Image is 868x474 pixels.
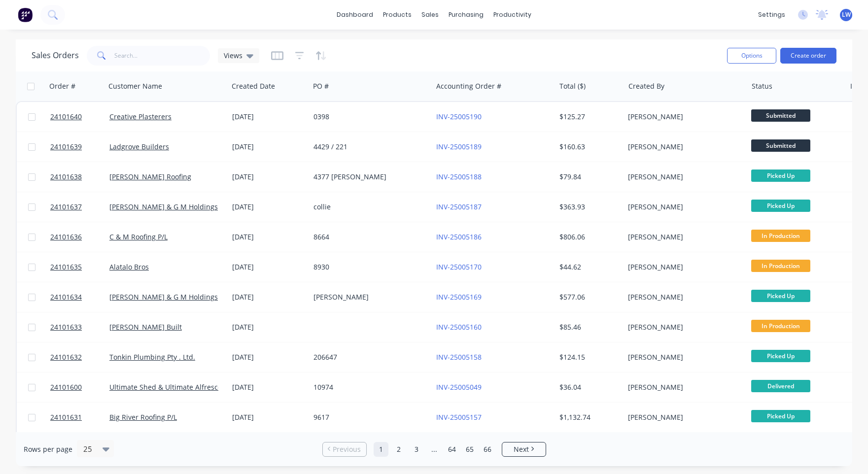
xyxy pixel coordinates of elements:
div: 8664 [313,232,423,242]
div: $85.46 [559,322,617,332]
span: In Production [751,260,810,272]
a: 24101637 [50,192,109,222]
span: Submitted [751,139,810,152]
a: Page 2 [391,442,406,457]
div: $44.62 [559,262,617,272]
div: [DATE] [232,412,306,422]
div: purchasing [444,7,488,22]
span: Picked Up [751,350,810,362]
span: 24101638 [50,172,82,182]
div: 4429 / 221 [313,142,423,152]
div: [DATE] [232,352,306,362]
span: 24101634 [50,292,82,302]
div: $36.04 [559,382,617,392]
div: settings [753,7,790,22]
span: Submitted [751,109,810,122]
h1: Sales Orders [32,51,79,60]
a: Next page [502,444,546,454]
div: productivity [488,7,536,22]
span: Picked Up [751,410,810,422]
div: $160.63 [559,142,617,152]
div: [DATE] [232,112,306,122]
span: 24101639 [50,142,82,152]
a: INV-25005188 [436,172,482,181]
a: Page 65 [462,442,477,457]
a: INV-25005187 [436,202,482,211]
div: 9617 [313,412,423,422]
div: [PERSON_NAME] [628,292,737,302]
a: [PERSON_NAME] & G M Holdings [109,292,218,302]
div: [PERSON_NAME] [628,262,737,272]
div: Status [752,81,772,91]
div: [DATE] [232,322,306,332]
div: 4377 [PERSON_NAME] [313,172,423,182]
div: $125.27 [559,112,617,122]
span: Picked Up [751,200,810,212]
a: 24101639 [50,132,109,162]
div: collie [313,202,423,212]
a: Jump forward [427,442,442,457]
a: C & M Roofing P/L [109,232,168,241]
div: $79.84 [559,172,617,182]
a: INV-25005189 [436,142,482,151]
a: 24101633 [50,312,109,342]
a: 24101632 [50,342,109,372]
img: Factory [18,7,33,22]
a: 24101631 [50,403,109,432]
a: Previous page [323,444,366,454]
span: In Production [751,230,810,242]
div: [DATE] [232,262,306,272]
div: [PERSON_NAME] [628,232,737,242]
div: [DATE] [232,142,306,152]
span: Next [514,444,529,454]
div: [DATE] [232,292,306,302]
div: Total ($) [559,81,586,91]
div: [PERSON_NAME] [313,292,423,302]
a: Page 64 [445,442,459,457]
a: Big River Roofing P/L [109,412,177,422]
div: [DATE] [232,232,306,242]
input: Search... [114,46,210,66]
a: 24101640 [50,102,109,132]
a: Ladgrove Builders [109,142,169,151]
span: LW [842,10,851,19]
a: 24101635 [50,252,109,282]
span: 24101635 [50,262,82,272]
button: Options [727,48,776,64]
button: Create order [780,48,836,64]
div: 206647 [313,352,423,362]
a: Page 66 [480,442,495,457]
a: Page 3 [409,442,424,457]
a: dashboard [332,7,378,22]
a: [PERSON_NAME] Roofing [109,172,191,181]
div: $124.15 [559,352,617,362]
span: 24101600 [50,382,82,392]
div: [DATE] [232,382,306,392]
a: INV-25005157 [436,412,482,422]
span: Previous [333,444,361,454]
div: 10974 [313,382,423,392]
span: 24101640 [50,112,82,122]
a: [PERSON_NAME] & G M Holdings [109,202,218,211]
a: INV-25005170 [436,262,482,271]
div: products [378,7,417,22]
span: 24101636 [50,232,82,242]
span: Views [224,50,243,61]
div: [PERSON_NAME] [628,172,737,182]
span: 24101632 [50,352,82,362]
span: Delivered [751,380,810,392]
a: INV-25005169 [436,292,482,302]
div: Created Date [232,81,275,91]
span: 24101637 [50,202,82,212]
div: $363.93 [559,202,617,212]
span: Rows per page [24,444,72,454]
div: 0398 [313,112,423,122]
div: Accounting Order # [436,81,501,91]
div: [PERSON_NAME] [628,412,737,422]
div: $1,132.74 [559,412,617,422]
div: [PERSON_NAME] [628,202,737,212]
div: Created By [628,81,664,91]
span: Picked Up [751,290,810,302]
a: 24101636 [50,222,109,252]
span: 24101631 [50,412,82,422]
